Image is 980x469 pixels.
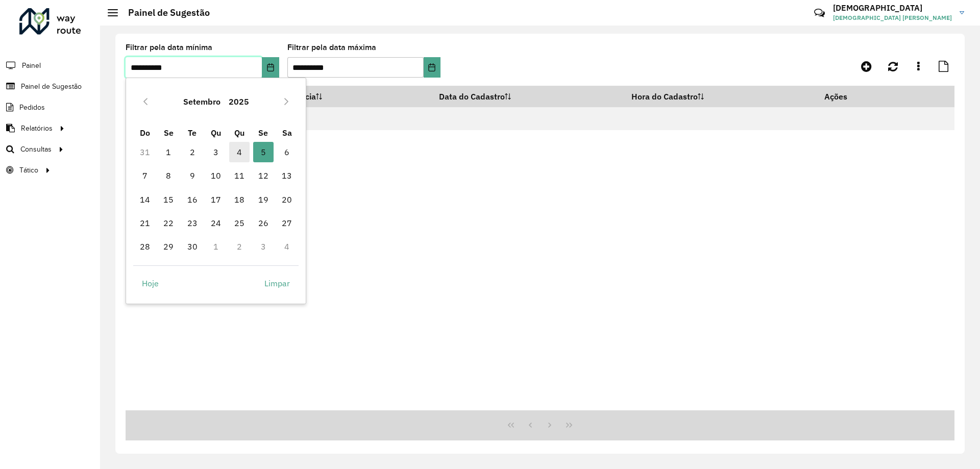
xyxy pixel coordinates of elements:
[624,86,818,107] th: Hora do Cadastro
[133,188,157,211] td: 14
[180,188,204,211] td: 16
[234,128,244,138] span: Qu
[228,188,251,211] td: 18
[157,140,180,164] td: 1
[206,165,226,186] span: 10
[833,3,952,13] h3: [DEMOGRAPHIC_DATA]
[278,93,295,110] button: Next Month
[808,2,830,24] a: Contato Rápido
[277,165,297,186] span: 13
[275,164,299,187] td: 13
[229,213,250,233] span: 25
[21,123,53,134] span: Relatórios
[204,235,228,258] td: 1
[135,236,155,257] span: 28
[204,140,228,164] td: 3
[204,188,228,211] td: 17
[833,13,952,22] span: [DEMOGRAPHIC_DATA] [PERSON_NAME]
[19,165,38,176] span: Tático
[206,213,226,233] span: 24
[228,211,251,235] td: 25
[118,7,210,18] h2: Painel de Sugestão
[135,165,155,186] span: 7
[252,140,275,164] td: 5
[277,213,297,233] span: 27
[262,57,279,78] button: Choose Date
[158,213,179,233] span: 22
[204,164,228,187] td: 10
[158,189,179,210] span: 15
[252,164,275,187] td: 12
[137,93,154,110] button: Previous Month
[206,189,226,210] span: 17
[133,140,157,164] td: 31
[164,128,174,138] span: Se
[133,164,157,187] td: 7
[252,188,275,211] td: 19
[180,211,204,235] td: 23
[277,189,297,210] span: 20
[228,164,251,187] td: 11
[282,128,292,138] span: Sa
[22,60,41,71] span: Painel
[228,235,251,258] td: 2
[21,81,82,92] span: Painel de Sugestão
[19,102,45,113] span: Pedidos
[253,165,274,186] span: 12
[182,165,203,186] span: 9
[179,89,225,114] button: Choose Month
[126,107,954,130] td: Nenhum registro encontrado
[188,128,197,138] span: Te
[182,142,203,162] span: 2
[253,142,274,162] span: 5
[133,211,157,235] td: 21
[246,86,432,107] th: Data de Vigência
[817,86,878,107] th: Ações
[252,235,275,258] td: 3
[229,142,250,162] span: 4
[277,142,297,162] span: 6
[180,164,204,187] td: 9
[229,165,250,186] span: 11
[204,211,228,235] td: 24
[157,211,180,235] td: 22
[182,189,203,210] span: 16
[287,41,376,54] label: Filtrar pela data máxima
[229,189,250,210] span: 18
[206,142,226,162] span: 3
[432,86,624,107] th: Data do Cadastro
[126,41,212,54] label: Filtrar pela data mínima
[140,128,150,138] span: Do
[142,277,159,289] span: Hoje
[157,164,180,187] td: 8
[157,188,180,211] td: 15
[275,188,299,211] td: 20
[424,57,440,78] button: Choose Date
[133,273,167,293] button: Hoje
[135,213,155,233] span: 21
[225,89,253,114] button: Choose Year
[135,189,155,210] span: 14
[180,235,204,258] td: 30
[158,142,179,162] span: 1
[133,235,157,258] td: 28
[158,236,179,257] span: 29
[275,235,299,258] td: 4
[252,211,275,235] td: 26
[275,211,299,235] td: 27
[182,213,203,233] span: 23
[20,144,52,155] span: Consultas
[126,78,306,304] div: Choose Date
[211,128,221,138] span: Qu
[275,140,299,164] td: 6
[157,235,180,258] td: 29
[258,128,268,138] span: Se
[253,189,274,210] span: 19
[180,140,204,164] td: 2
[182,236,203,257] span: 30
[264,277,290,289] span: Limpar
[256,273,299,293] button: Limpar
[253,213,274,233] span: 26
[228,140,251,164] td: 4
[158,165,179,186] span: 8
